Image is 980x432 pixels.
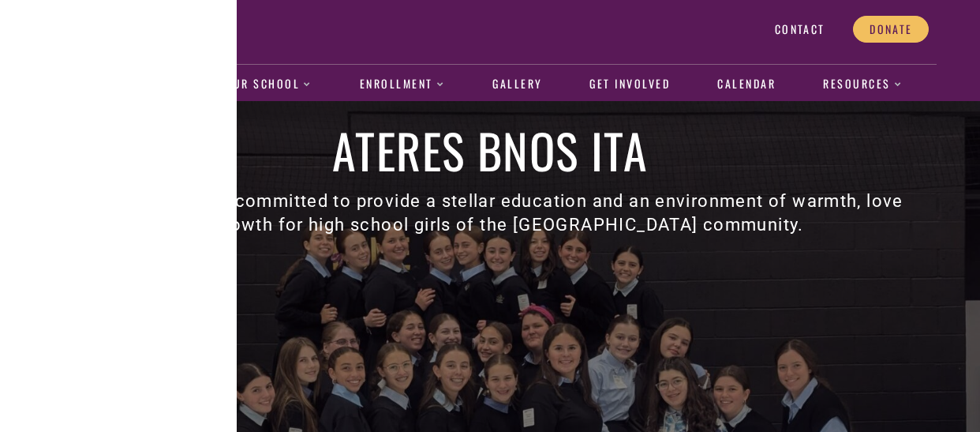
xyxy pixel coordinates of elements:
a: Donate [853,16,929,43]
h3: Ateres Bnos Ita is committed to provide a stellar education and an environment of warmth, love an... [65,190,915,237]
span: Contact [775,22,825,36]
a: Resources [815,66,911,103]
a: Enrollment [351,66,453,103]
a: Contact [758,16,841,43]
a: Calendar [709,66,784,103]
a: Our School [217,66,320,103]
span: Donate [870,22,912,36]
a: Gallery [484,66,551,103]
a: Get Involved [582,66,679,103]
h1: Ateres Bnos Ita [65,126,915,174]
